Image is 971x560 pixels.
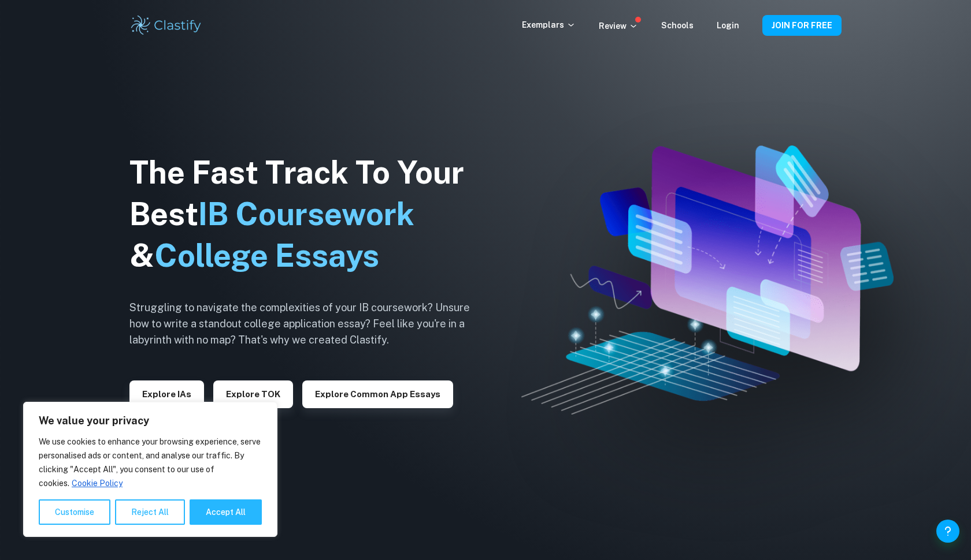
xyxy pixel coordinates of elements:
div: We value your privacy [23,402,277,537]
button: Help and Feedback [936,520,959,543]
p: We value your privacy [39,414,262,428]
span: College Essays [154,237,379,274]
button: JOIN FOR FREE [762,15,842,36]
button: Explore Common App essays [302,380,453,408]
a: Login [717,21,739,30]
p: We use cookies to enhance your browsing experience, serve personalised ads or content, and analys... [39,435,262,490]
button: Explore TOK [213,380,293,408]
span: IB Coursework [198,196,414,232]
a: Explore Common App essays [302,388,453,399]
img: Clastify hero [521,145,894,415]
button: Reject All [115,499,185,525]
h1: The Fast Track To Your Best & [129,152,488,277]
h6: Struggling to navigate the complexities of your IB coursework? Unsure how to write a standout col... [129,300,488,348]
button: Explore IAs [129,380,204,408]
p: Review [599,20,638,32]
button: Accept All [190,499,262,525]
img: Clastify logo [129,14,203,37]
a: Explore TOK [213,388,293,399]
p: Exemplars [522,18,576,31]
a: Explore IAs [129,388,204,399]
a: Cookie Policy [71,478,123,488]
a: Schools [661,21,694,30]
button: Customise [39,499,110,525]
